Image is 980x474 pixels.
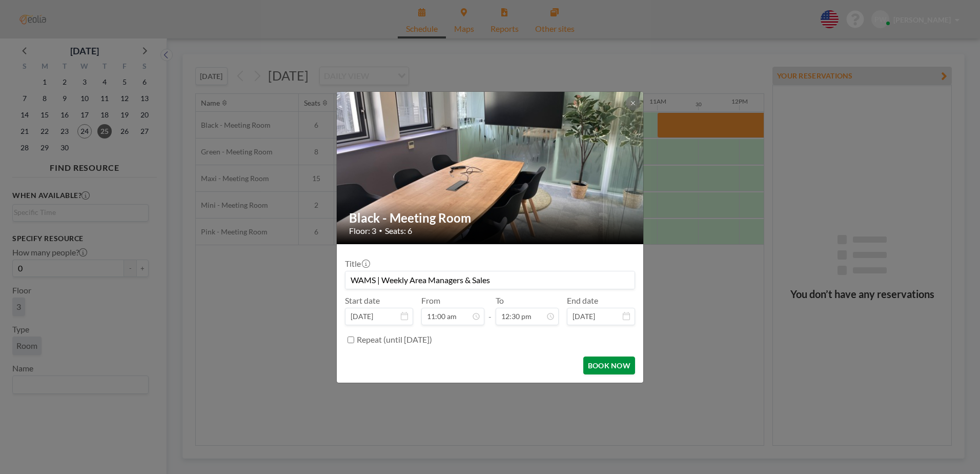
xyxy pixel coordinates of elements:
[385,226,412,236] span: Seats: 6
[488,299,492,322] span: -
[345,271,635,289] input: Paul-Emeric's reservation
[345,295,380,306] label: Start date
[567,295,598,306] label: End date
[357,334,432,345] label: Repeat (until [DATE])
[349,226,376,236] span: Floor: 3
[345,259,369,269] label: Title
[496,295,504,306] label: To
[379,227,382,234] span: •
[349,210,632,226] h2: Black - Meeting Room
[583,357,635,374] button: BOOK NOW
[421,295,440,306] label: From
[337,52,644,283] img: 537.jpg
